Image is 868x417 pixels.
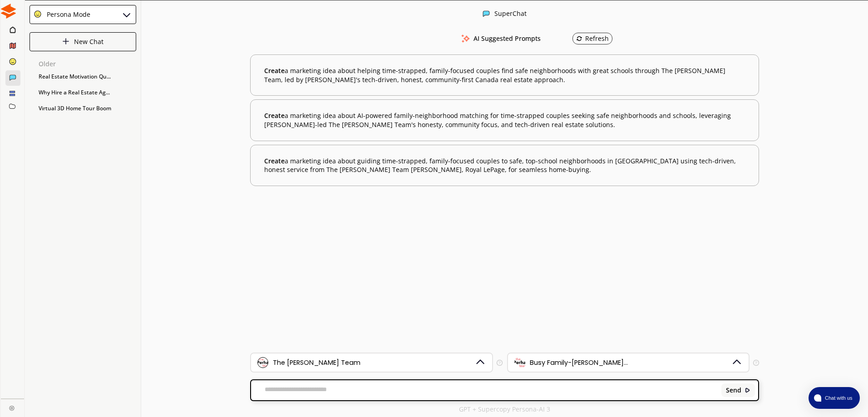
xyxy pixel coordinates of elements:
p: New Chat [74,38,104,45]
img: Dropdown Icon [731,357,743,368]
div: Refresh [576,35,609,42]
img: Refresh [576,35,582,42]
div: Persona Mode [44,11,90,18]
img: Close [1,4,16,19]
img: AI Suggested Prompts [460,34,471,43]
div: SuperChat [494,10,527,19]
p: GPT + Supercopy Persona-AI 3 [459,406,550,413]
div: Why Hire a Real Estate Ag... [34,86,141,99]
span: Create [264,66,285,75]
b: a marketing idea about AI-powered family-neighborhood matching for time-strapped couples seeking ... [264,111,745,129]
span: Chat with us [821,394,854,402]
span: Create [264,111,285,120]
img: Close [745,387,751,393]
b: a marketing idea about helping time-strapped, family-focused couples find safe neighborhoods with... [264,66,745,84]
img: Tooltip Icon [497,360,503,366]
div: Busy Family-[PERSON_NAME]... [530,359,628,366]
div: The [PERSON_NAME] Team [273,359,360,366]
div: Real Estate Motivation Qu... [34,70,141,83]
h3: AI Suggested Prompts [473,32,541,45]
img: Close [34,10,42,18]
img: Tooltip Icon [753,360,759,366]
img: Close [62,38,69,45]
img: Audience Icon [514,357,525,368]
b: a marketing idea about guiding time-strapped, family-focused couples to safe, top-school neighbor... [264,157,745,174]
a: Close [1,399,24,415]
p: Older [39,60,141,68]
button: atlas-launcher [809,387,860,409]
img: Close [9,405,15,411]
img: Close [121,9,132,20]
img: Dropdown Icon [474,357,486,368]
img: Close [483,10,490,17]
div: Virtual 3D Home Tour Boom [34,102,141,115]
b: Send [726,387,741,394]
span: Create [264,157,285,165]
img: Brand Icon [257,357,268,368]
